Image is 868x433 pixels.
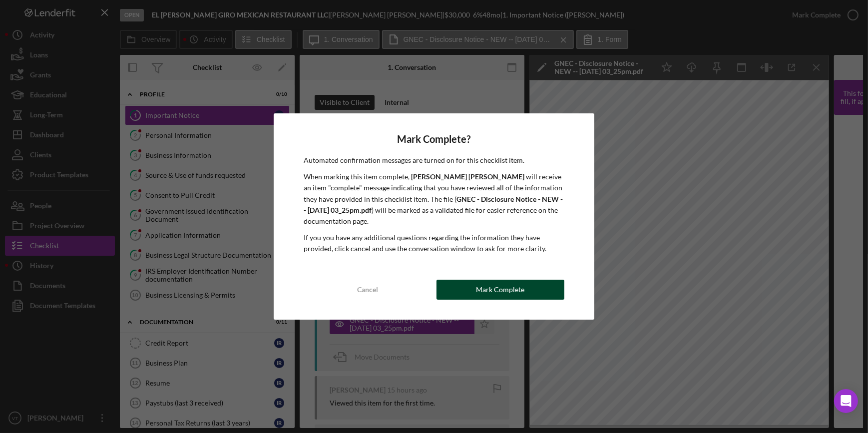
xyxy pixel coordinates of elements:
[304,155,564,166] p: Automated confirmation messages are turned on for this checklist item.
[304,232,564,255] p: If you you have any additional questions regarding the information they have provided, click canc...
[834,389,858,413] div: Open Intercom Messenger
[304,280,432,300] button: Cancel
[476,280,524,300] div: Mark Complete
[411,172,524,181] b: [PERSON_NAME] [PERSON_NAME]
[304,171,564,227] p: When marking this item complete, will receive an item "complete" message indicating that you have...
[436,280,564,300] button: Mark Complete
[357,280,378,300] div: Cancel
[304,133,564,145] h4: Mark Complete?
